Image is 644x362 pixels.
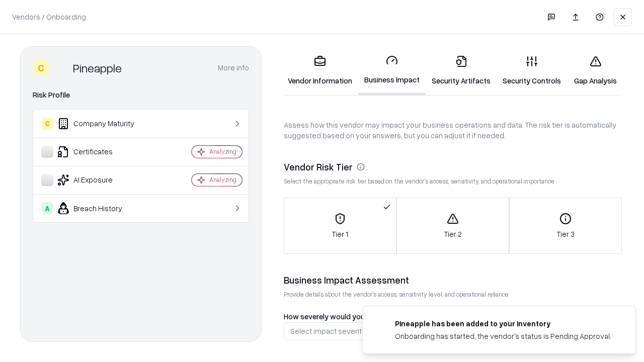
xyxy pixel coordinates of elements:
p: Tier 3 [557,229,575,239]
img: pineappleenergy.com [375,318,387,330]
button: More info [218,59,249,77]
div: Analyzing [209,147,236,156]
p: Assess how this vendor may impact your business operations and data. The risk tier is automatical... [284,120,622,141]
p: Vendors / Onboarding [12,12,86,22]
div: Risk Profile [33,89,249,101]
a: Vendor Information [282,47,358,94]
label: How severely would your business be impacted if this vendor became unavailable? [284,312,559,321]
a: Security Controls [497,47,567,94]
p: Select the appropriate risk tier based on the vendor's access, sensitivity, and operational impor... [284,177,622,186]
div: A [41,202,53,214]
p: Tier 2 [444,229,462,239]
div: Breach History [41,202,162,214]
div: C [41,118,53,130]
div: Company Maturity [41,118,162,130]
div: Vendor Risk Tier [284,161,622,173]
a: Business Impact [358,46,426,95]
button: Select impact severity... [284,322,622,340]
div: Certificates [41,146,162,158]
p: Tier 1 [332,229,348,239]
div: C [33,60,49,76]
div: Analyzing [209,175,236,184]
a: Gap Analysis [567,47,624,94]
div: Pineapple has been added to your inventory [395,318,611,329]
div: AI Exposure [41,174,162,186]
div: Business Impact Assessment [284,274,622,286]
p: Provide details about the vendor's access, sensitivity level, and operational reliance [284,290,622,299]
div: Select impact severity... [290,326,370,336]
a: Security Artifacts [426,47,497,94]
div: Pineapple [73,60,122,76]
div: Onboarding has started, the vendor's status is Pending Approval. [395,331,611,341]
img: Pineapple [53,60,69,76]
